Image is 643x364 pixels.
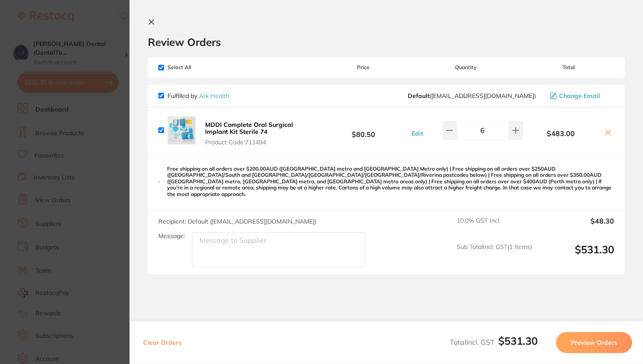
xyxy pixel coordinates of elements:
[168,116,196,144] img: Mno2NGg0aQ
[158,64,246,70] span: Select All
[318,64,409,70] span: Price
[205,139,315,146] span: Product Code: 711494
[199,92,229,100] a: Ark Health
[539,243,614,267] output: $531.30
[158,217,316,225] span: Recipient: Default ( [EMAIL_ADDRESS][DOMAIN_NAME] )
[318,122,409,138] b: $80.50
[409,129,426,137] button: Edit
[498,334,538,347] b: $531.30
[205,121,293,136] b: MDDI Complete Oral Surgical Implant Kit Sterile 74
[408,92,430,100] b: Default
[408,92,536,99] span: sales@arkhealth.com.au
[457,217,532,236] span: 10.0 % GST Incl.
[547,92,614,100] button: Change Email
[556,332,632,353] button: Preview Orders
[539,217,614,236] output: $48.30
[168,92,229,99] p: Fulfilled by
[148,35,625,49] h2: Review Orders
[523,129,598,137] b: $483.00
[167,166,614,197] p: Free shipping on all orders over $200.00AUD ([GEOGRAPHIC_DATA] metro and [GEOGRAPHIC_DATA] Metro ...
[409,64,523,70] span: Quantity
[158,232,185,240] label: Message:
[457,243,532,267] span: Sub Total Incl. GST ( 1 Items)
[450,338,538,346] span: Total Incl. GST
[523,64,614,70] span: Total
[203,121,318,146] button: MDDI Complete Oral Surgical Implant Kit Sterile 74 Product Code:711494
[559,92,600,99] span: Change Email
[140,332,184,353] button: Clear Orders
